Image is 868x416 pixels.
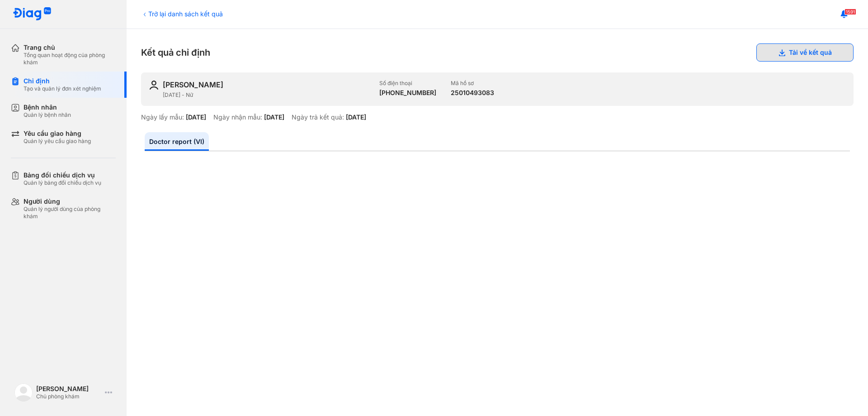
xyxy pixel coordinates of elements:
span: 1591 [844,9,856,15]
div: Quản lý yêu cầu giao hàng [24,138,91,145]
div: Ngày nhận mẫu: [213,113,262,121]
div: [DATE] [264,113,284,121]
div: Ngày trả kết quả: [292,113,344,121]
div: [DATE] [346,113,366,121]
div: Yêu cầu giao hàng [24,129,91,138]
div: [PHONE_NUMBER] [379,89,436,97]
div: Quản lý bảng đối chiếu dịch vụ [24,179,101,186]
div: [PERSON_NAME] [163,80,223,90]
div: Quản lý người dùng của phòng khám [24,206,116,220]
div: Người dùng [24,197,116,206]
div: [PERSON_NAME] [36,385,101,393]
button: Tải về kết quả [756,43,854,62]
div: 25010493083 [451,89,494,97]
div: Số điện thoại [379,80,436,87]
div: Chủ phòng khám [36,393,101,400]
div: Tổng quan hoạt động của phòng khám [24,52,116,66]
div: [DATE] - Nữ [163,91,372,99]
div: Mã hồ sơ [451,80,494,87]
div: Kết quả chỉ định [141,43,854,62]
img: logo [14,383,33,402]
div: Ngày lấy mẫu: [141,113,184,121]
div: Bảng đối chiếu dịch vụ [24,171,101,179]
a: Doctor report (VI) [145,132,209,151]
div: Tạo và quản lý đơn xét nghiệm [24,85,101,92]
div: Trang chủ [24,43,116,52]
img: logo [13,7,52,21]
img: user-icon [148,80,159,91]
div: Bệnh nhân [24,103,71,111]
div: Trở lại danh sách kết quả [141,9,223,19]
div: Quản lý bệnh nhân [24,111,71,119]
div: Chỉ định [24,77,101,85]
div: [DATE] [186,113,206,121]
